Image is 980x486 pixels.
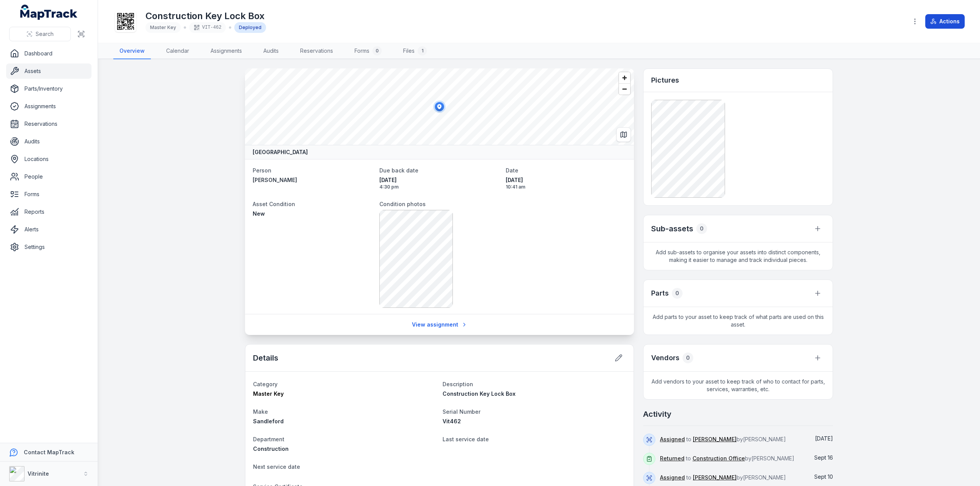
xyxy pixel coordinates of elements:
[294,43,339,59] a: Reservations
[925,14,965,29] button: Actions
[253,353,278,363] h2: Details
[443,436,489,442] span: Last service date
[643,409,671,419] h2: Activity
[253,176,373,184] a: [PERSON_NAME]
[6,99,91,114] a: Assignments
[24,449,74,455] strong: Contact MapTrack
[204,43,248,59] a: Assignments
[619,83,630,94] button: Zoom out
[379,176,500,184] span: [DATE]
[9,27,71,41] button: Search
[6,116,91,132] a: Reservations
[113,43,151,59] a: Overview
[348,43,388,59] a: Forms0
[443,418,461,424] span: Vit462
[693,455,745,462] a: Construction Office
[815,435,833,442] time: 24/09/2025, 10:41:38 am
[6,187,91,202] a: Forms
[234,22,266,33] div: Deployed
[6,81,91,96] a: Parts/Inventory
[189,22,226,33] div: VIT-462
[253,436,284,442] span: Department
[253,148,308,156] strong: [GEOGRAPHIC_DATA]
[814,473,833,480] time: 10/09/2025, 1:58:57 pm
[651,75,679,86] h3: Pictures
[814,454,833,461] span: Sept 16
[245,68,634,145] canvas: Map
[257,43,285,59] a: Audits
[660,455,684,462] a: Returned
[616,127,631,142] button: Switch to Map View
[6,222,91,237] a: Alerts
[651,288,669,299] h3: Parts
[6,151,91,167] a: Locations
[6,169,91,184] a: People
[379,167,418,174] span: Due back date
[379,184,500,190] span: 4:30 pm
[651,223,693,234] h2: Sub-assets
[506,176,626,190] time: 24/09/2025, 10:41:38 am
[443,390,516,397] span: Construction Key Lock Box
[644,242,833,270] span: Add sub-assets to organise your assets into distinct components, making it easier to manage and t...
[253,390,284,397] span: Master Key
[696,223,707,234] div: 0
[379,201,426,207] span: Condition photos
[253,167,271,174] span: Person
[443,381,473,387] span: Description
[145,10,266,22] h1: Construction Key Lock Box
[253,210,265,217] span: New
[443,408,480,415] span: Serial Number
[253,381,278,387] span: Category
[619,72,630,83] button: Zoom in
[506,167,518,174] span: Date
[253,418,284,424] span: Sandleford
[418,46,427,55] div: 1
[660,474,786,481] span: to by [PERSON_NAME]
[20,5,78,20] a: MapTrack
[253,408,268,415] span: Make
[253,463,300,470] span: Next service date
[660,436,685,443] a: Assigned
[6,204,91,219] a: Reports
[672,288,683,299] div: 0
[28,470,49,477] strong: Vitrinite
[6,63,91,79] a: Assets
[644,307,833,335] span: Add parts to your asset to keep track of what parts are used on this asset.
[253,445,289,452] span: Construction
[6,239,91,255] a: Settings
[644,372,833,399] span: Add vendors to your asset to keep track of who to contact for parts, services, warranties, etc.
[660,436,786,442] span: to by [PERSON_NAME]
[651,353,679,363] h3: Vendors
[407,317,472,332] a: View assignment
[683,353,693,363] div: 0
[693,436,737,443] a: [PERSON_NAME]
[660,455,794,462] span: to by [PERSON_NAME]
[160,43,195,59] a: Calendar
[693,474,737,481] a: [PERSON_NAME]
[815,435,833,442] span: [DATE]
[814,473,833,480] span: Sept 10
[6,134,91,149] a: Audits
[6,46,91,61] a: Dashboard
[253,201,295,207] span: Asset Condition
[506,184,626,190] span: 10:41 am
[397,43,433,59] a: Files1
[506,176,626,184] span: [DATE]
[36,30,54,38] span: Search
[660,474,685,481] a: Assigned
[379,176,500,190] time: 30/09/2025, 4:30:00 pm
[372,46,382,55] div: 0
[150,24,176,30] span: Master Key
[814,454,833,461] time: 16/09/2025, 3:16:25 pm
